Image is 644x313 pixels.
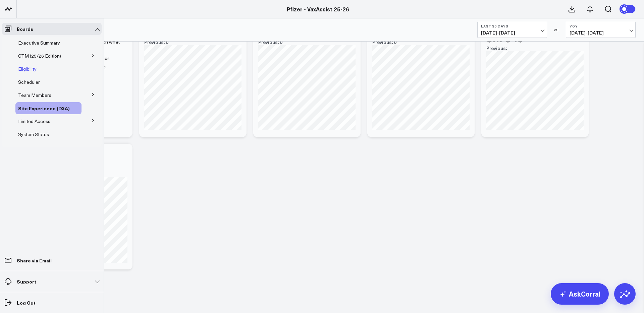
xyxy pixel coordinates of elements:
p: Share via Email [17,258,52,263]
span: Team Members [18,92,51,98]
div: Previous: 0 [144,40,241,45]
button: Last 30 Days[DATE]-[DATE] [477,22,547,38]
span: Executive Summary [18,40,60,46]
a: AskCorral [551,283,609,305]
a: Eligibility [18,66,37,72]
div: Previous: [486,46,584,51]
button: YoY[DATE]-[DATE] [566,22,636,38]
a: Pfizer - VaxAssist 25-26 [287,5,349,13]
span: [DATE] - [DATE] [570,30,632,36]
a: System Status [18,132,49,137]
a: Scheduler [18,79,40,85]
a: Executive Summary [18,40,60,46]
a: Team Members [18,92,51,98]
span: Eligibility [18,66,37,72]
a: GTM (25/26 Edition) [18,53,61,59]
span: System Status [18,131,49,137]
b: YoY [570,24,632,28]
a: Log Out [2,297,102,309]
p: Log Out [17,300,36,305]
p: Support [17,279,36,284]
div: 3m 34s [486,32,523,44]
b: Last 30 Days [481,24,543,28]
span: GTM (25/26 Edition) [18,53,61,59]
div: Previous: 0 [372,40,470,45]
span: [DATE] - [DATE] [481,30,543,36]
div: VS [550,28,562,32]
div: Previous: 0 [258,40,356,45]
span: Scheduler [18,79,40,85]
a: Site Experience (DXA) [18,106,70,111]
span: Limited Access [18,118,50,124]
p: Boards [17,26,33,32]
a: Limited Access [18,119,50,124]
span: Site Experience (DXA) [18,105,70,112]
